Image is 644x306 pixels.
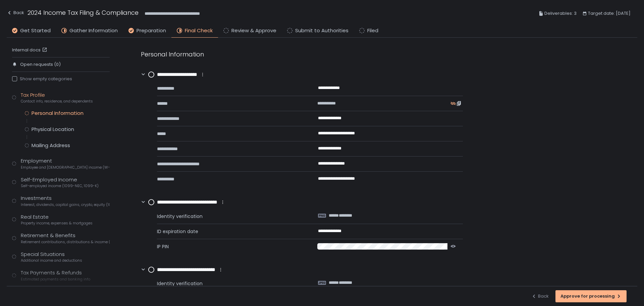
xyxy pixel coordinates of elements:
[157,213,302,220] span: Identity verification
[21,194,110,207] div: Investments
[157,280,302,287] span: Identity verification
[28,8,139,17] h1: 2024 Income Tax Filing & Compliance
[12,47,49,53] a: Internal docs
[7,8,24,19] button: Back
[231,27,276,35] span: Review & Approve
[295,27,348,35] span: Submit to Authorities
[21,165,110,170] span: Employee and [DEMOGRAPHIC_DATA] income (W-2s)
[20,27,51,35] span: Get Started
[32,110,84,117] div: Personal Information
[531,293,549,299] div: Back
[185,27,213,35] span: Final Check
[588,9,631,17] span: Target date: [DATE]
[531,290,549,302] button: Back
[555,290,627,302] button: Approve for processing
[32,126,74,133] div: Physical Location
[21,176,99,189] div: Self-Employed Income
[21,258,82,263] span: Additional income and deductions
[21,277,90,282] span: Estimated payments and banking info
[21,99,93,104] span: Contact info, residence, and dependents
[544,9,577,17] span: Deliverables: 3
[21,232,110,245] div: Retirement & Benefits
[21,221,93,226] span: Property income, expenses & mortgages
[21,251,82,263] div: Special Situations
[21,91,93,104] div: Tax Profile
[20,61,61,68] span: Open requests (0)
[157,228,302,235] span: ID expiration date
[137,27,166,35] span: Preparation
[69,27,118,35] span: Gather Information
[7,9,24,17] div: Back
[560,293,622,299] div: Approve for processing
[141,50,463,59] div: Personal Information
[21,183,99,188] span: Self-employed income (1099-NEC, 1099-K)
[157,243,301,250] span: IP PIN
[367,27,378,35] span: Filed
[32,142,70,149] div: Mailing Address
[21,239,110,245] span: Retirement contributions, distributions & income (1099-R, 5498)
[21,269,90,282] div: Tax Payments & Refunds
[21,202,110,207] span: Interest, dividends, capital gains, crypto, equity (1099s, K-1s)
[21,213,93,226] div: Real Estate
[21,157,110,170] div: Employment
